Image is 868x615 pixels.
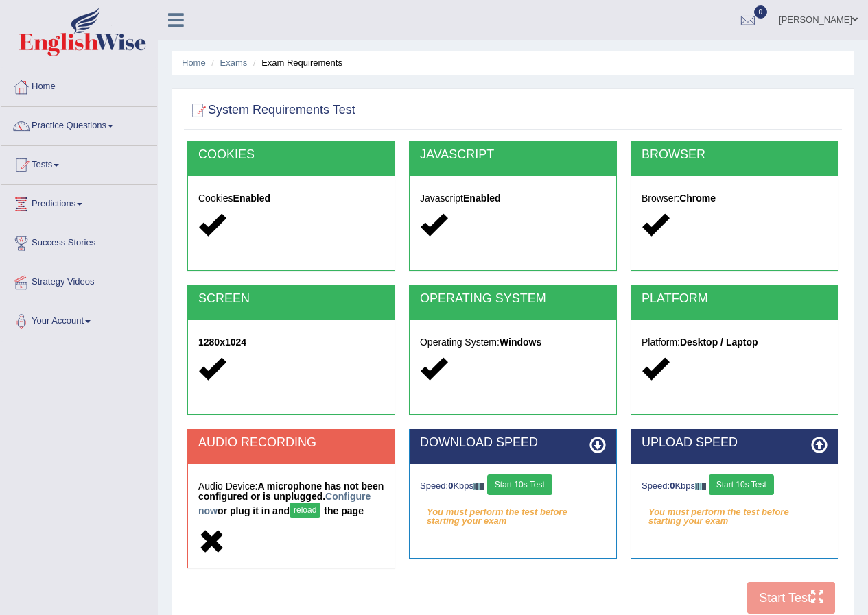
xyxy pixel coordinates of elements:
[642,436,828,450] h2: UPLOAD SPEED
[1,302,157,337] a: Your Account
[1,224,157,258] a: Success Stories
[198,193,384,204] h5: Cookies
[420,474,606,498] div: Speed: Kbps
[642,474,828,498] div: Speed: Kbps
[420,337,606,348] h5: Operating System:
[187,100,355,121] h2: System Requirements Test
[420,292,606,306] h2: OPERATING SYSTEM
[709,474,774,495] button: Start 10s Test
[679,193,716,204] strong: Chrome
[233,193,270,204] strong: Enabled
[500,337,541,348] strong: Windows
[182,58,206,68] a: Home
[198,481,384,516] strong: A microphone has not been configured or is unplugged. or plug it in and the page
[198,436,384,450] h2: AUDIO RECORDING
[695,483,706,490] img: ajax-loader-fb-connection.gif
[420,193,606,204] h5: Javascript
[198,491,371,516] a: Configure now
[1,146,157,180] a: Tests
[420,436,606,450] h2: DOWNLOAD SPEED
[1,107,157,141] a: Practice Questions
[198,337,246,348] strong: 1280x1024
[1,263,157,298] a: Strategy Videos
[198,292,384,306] h2: SCREEN
[1,185,157,219] a: Predictions
[250,56,342,69] li: Exam Requirements
[642,193,828,204] h5: Browser:
[448,481,453,491] strong: 0
[198,148,384,162] h2: COOKIES
[473,483,484,490] img: ajax-loader-fb-connection.gif
[642,337,828,348] h5: Platform:
[670,481,675,491] strong: 0
[642,502,828,522] em: You must perform the test before starting your exam
[754,5,768,19] span: 0
[220,58,248,68] a: Exams
[420,148,606,162] h2: JAVASCRIPT
[487,474,552,495] button: Start 10s Test
[680,337,758,348] strong: Desktop / Laptop
[463,193,500,204] strong: Enabled
[420,502,606,522] em: You must perform the test before starting your exam
[1,68,157,102] a: Home
[642,148,828,162] h2: BROWSER
[642,292,828,306] h2: PLATFORM
[198,481,384,521] h5: Audio Device:
[290,503,320,518] button: reload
